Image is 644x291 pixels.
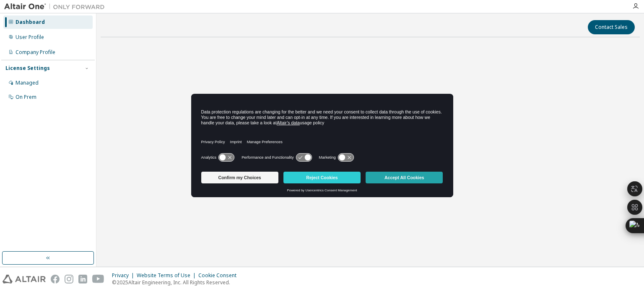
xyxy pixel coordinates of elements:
[3,275,46,283] img: altair_logo.svg
[16,80,39,86] div: Managed
[51,275,60,283] img: facebook.svg
[78,275,87,283] img: linkedin.svg
[588,20,635,34] button: Contact Sales
[112,272,137,279] div: Privacy
[16,19,45,26] div: Dashboard
[92,275,104,283] img: youtube.svg
[4,3,109,11] img: Altair One
[112,279,241,286] p: © 2025 Altair Engineering, Inc. All Rights Reserved.
[198,272,241,279] div: Cookie Consent
[65,275,73,283] img: instagram.svg
[137,272,198,279] div: Website Terms of Use
[16,34,44,41] div: User Profile
[5,65,50,72] div: License Settings
[16,94,36,100] div: On Prem
[16,49,55,56] div: Company Profile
